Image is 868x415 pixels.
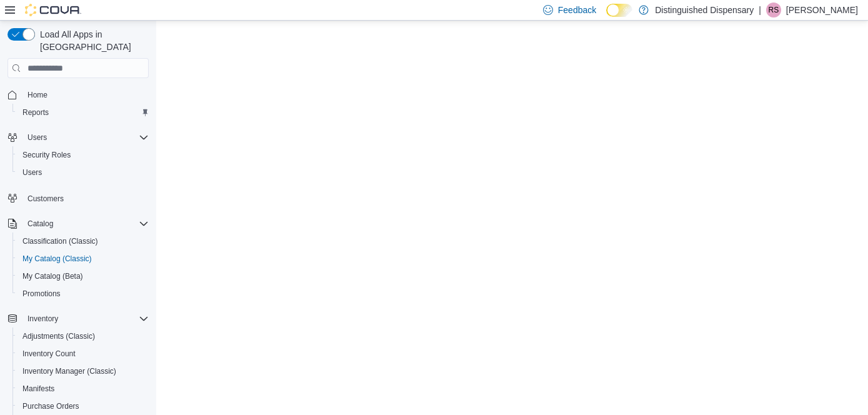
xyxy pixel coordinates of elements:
[12,285,154,302] button: Promotions
[17,329,100,344] a: Adjustments (Classic)
[17,269,149,284] span: My Catalog (Beta)
[17,286,149,301] span: Promotions
[2,189,154,207] button: Customers
[17,147,149,162] span: Security Roles
[27,132,47,142] span: Users
[22,271,83,281] span: My Catalog (Beta)
[22,349,76,359] span: Inventory Count
[35,28,149,53] span: Load All Apps in [GEOGRAPHIC_DATA]
[22,87,149,102] span: Home
[12,362,154,380] button: Inventory Manager (Classic)
[17,251,97,266] a: My Catalog (Classic)
[17,399,149,414] span: Purchase Orders
[769,2,779,17] span: RS
[17,286,66,301] a: Promotions
[759,2,761,17] p: |
[17,105,54,120] a: Reports
[606,4,632,17] input: Dark Mode
[12,250,154,267] button: My Catalog (Classic)
[27,90,47,100] span: Home
[12,327,154,345] button: Adjustments (Classic)
[22,254,92,264] span: My Catalog (Classic)
[558,4,596,16] span: Feedback
[22,289,61,299] span: Promotions
[22,216,58,231] button: Catalog
[22,130,149,145] span: Users
[22,150,71,160] span: Security Roles
[2,86,154,104] button: Home
[12,380,154,397] button: Manifests
[27,194,64,204] span: Customers
[17,165,149,180] span: Users
[22,331,95,341] span: Adjustments (Classic)
[12,104,154,121] button: Reports
[12,164,154,181] button: Users
[2,310,154,327] button: Inventory
[17,234,149,249] span: Classification (Classic)
[17,381,149,396] span: Manifests
[2,129,154,146] button: Users
[17,346,81,361] a: Inventory Count
[17,165,47,180] a: Users
[17,364,121,379] a: Inventory Manager (Classic)
[22,87,52,102] a: Home
[17,251,149,266] span: My Catalog (Classic)
[17,346,149,361] span: Inventory Count
[27,314,58,324] span: Inventory
[22,311,63,326] button: Inventory
[12,267,154,285] button: My Catalog (Beta)
[22,130,52,145] button: Users
[12,397,154,415] button: Purchase Orders
[655,2,754,17] p: Distinguished Dispensary
[22,366,116,376] span: Inventory Manager (Classic)
[12,345,154,362] button: Inventory Count
[22,401,79,411] span: Purchase Orders
[17,329,149,344] span: Adjustments (Classic)
[22,107,49,117] span: Reports
[17,234,103,249] a: Classification (Classic)
[22,167,42,177] span: Users
[22,384,54,394] span: Manifests
[22,191,69,206] a: Customers
[22,190,149,206] span: Customers
[22,311,149,326] span: Inventory
[12,232,154,250] button: Classification (Classic)
[12,146,154,164] button: Security Roles
[17,364,149,379] span: Inventory Manager (Classic)
[25,4,81,16] img: Cova
[2,215,154,232] button: Catalog
[22,216,149,231] span: Catalog
[17,105,149,120] span: Reports
[786,2,858,17] p: [PERSON_NAME]
[17,147,76,162] a: Security Roles
[17,399,84,414] a: Purchase Orders
[766,2,781,17] div: Rochelle Smith
[27,219,53,229] span: Catalog
[17,381,59,396] a: Manifests
[17,269,88,284] a: My Catalog (Beta)
[22,236,98,246] span: Classification (Classic)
